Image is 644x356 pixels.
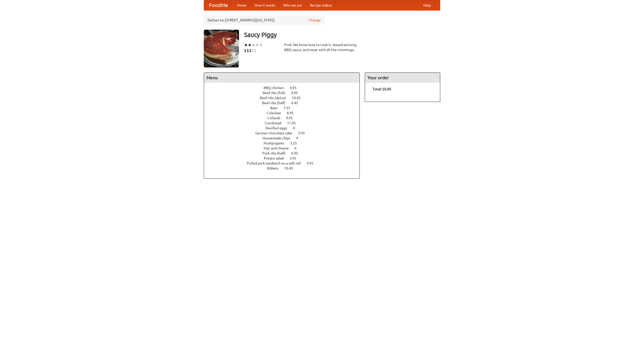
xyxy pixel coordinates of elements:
span: German chocolate cake [255,131,297,135]
span: 10.45 [292,96,306,100]
div: Pork. We know how to cook it. Award-winning BBQ sauce, and meat with all the trimmings. [284,42,360,52]
a: Mac and cheese 6 [264,146,306,150]
b: Total: $0.00 [373,87,391,91]
li: ★ [252,42,255,48]
img: angular.jpg [204,30,239,67]
a: Home [233,0,251,10]
a: BBQ chicken 4.95 [264,86,306,90]
a: German chocolate cake 5.95 [255,131,314,135]
a: Pulled pork sandwich on a soft roll 4.95 [247,161,323,165]
li: $ [244,48,247,53]
a: Help [419,0,435,10]
span: 10.45 [284,166,298,170]
span: 7.55 [284,106,295,110]
span: Pulled pork sandwich on a soft roll [247,161,306,165]
span: 6.45 [291,101,303,105]
span: Coleslaw [267,111,286,115]
a: Devilled eggs 4 [265,126,304,130]
span: Beer [270,106,283,110]
span: 8.95 [287,111,299,115]
h4: Your order [365,73,440,83]
a: Hushpuppies 3.25 [264,141,306,145]
span: 6 [295,146,302,150]
a: Coleslaw 8.95 [267,111,303,115]
li: ★ [255,42,259,48]
span: Housemade chips [262,136,295,140]
li: $ [247,48,249,53]
span: 9.95 [291,91,303,95]
span: 4.95 [307,161,318,165]
span: Devilled eggs [265,126,292,130]
span: Collards [267,116,285,120]
span: 11.45 [287,121,301,125]
a: Beef ribs (full) 9.95 [263,91,307,95]
a: Change [309,18,321,23]
span: Riblets [267,166,284,170]
li: ★ [259,42,263,48]
li: ★ [248,42,252,48]
span: 4 [293,126,300,130]
a: FoodMe [204,0,233,10]
span: 3.25 [290,141,302,145]
span: Potato salad [264,156,289,160]
span: Mac and cheese [264,146,294,150]
span: Beef ribs (half) [262,101,291,105]
span: Beef ribs (delux) [260,96,291,100]
span: Beef ribs (full) [263,91,290,95]
span: Cornbread [265,121,286,125]
span: 4 [296,136,303,140]
h3: Saucy Piggy [244,30,440,40]
span: Hushpuppies [264,141,289,145]
a: Potato salad 3.95 [264,156,306,160]
li: $ [252,48,254,53]
span: 9.95 [286,116,298,120]
a: Housemade chips 4 [262,136,307,140]
li: $ [249,48,252,53]
div: Deliver to: [STREET_ADDRESS][US_STATE] [204,16,325,25]
li: ★ [244,42,248,48]
a: Beer 7.55 [270,106,300,110]
a: Collards 9.95 [267,116,302,120]
span: BBQ chicken [264,86,289,90]
span: 5.95 [298,131,310,135]
a: Riblets 10.45 [267,166,302,170]
a: Recipe videos [306,0,336,10]
span: 3.95 [290,156,301,160]
a: Beef ribs (delux) 10.45 [260,96,310,100]
a: Pork ribs (half) 6.95 [262,151,307,155]
a: Beef ribs (half) 6.45 [262,101,307,105]
span: Pork ribs (half) [262,151,291,155]
a: How it works [251,0,279,10]
span: 4.95 [290,86,302,90]
span: 6.95 [291,151,303,155]
a: Who we are [279,0,306,10]
li: $ [254,48,257,53]
h4: Menu [204,73,359,83]
a: Cornbread 11.45 [265,121,305,125]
